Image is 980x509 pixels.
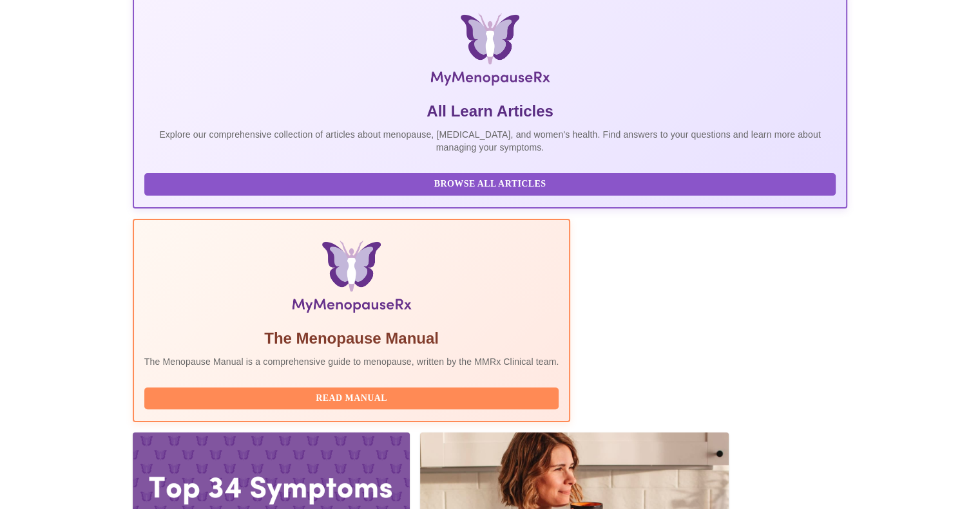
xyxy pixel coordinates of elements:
[144,101,836,122] h5: All Learn Articles
[210,241,493,318] img: Menopause Manual
[144,128,836,154] p: Explore our comprehensive collection of articles about menopause, [MEDICAL_DATA], and women's hea...
[144,178,840,189] a: Browse All Articles
[144,173,836,196] button: Browse All Articles
[157,176,823,192] span: Browse All Articles
[144,392,562,403] a: Read Manual
[144,387,559,410] button: Read Manual
[144,328,559,349] h5: The Menopause Manual
[157,391,546,407] span: Read Manual
[251,14,728,91] img: MyMenopauseRx Logo
[144,355,559,368] p: The Menopause Manual is a comprehensive guide to menopause, written by the MMRx Clinical team.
